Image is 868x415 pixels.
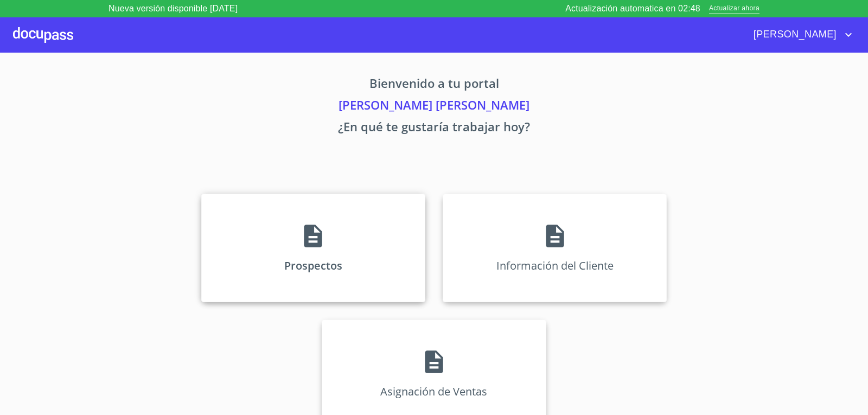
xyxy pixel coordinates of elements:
[284,258,342,273] p: Prospectos
[100,74,768,96] p: Bienvenido a tu portal
[745,26,842,43] span: [PERSON_NAME]
[380,384,487,399] p: Asignación de Ventas
[100,96,768,118] p: [PERSON_NAME] [PERSON_NAME]
[745,26,855,43] button: account of current user
[108,2,238,15] p: Nueva versión disponible [DATE]
[100,118,768,139] p: ¿En qué te gustaría trabajar hoy?
[496,258,614,273] p: Información del Cliente
[565,2,700,15] p: Actualización automatica en 02:48
[709,3,759,15] span: Actualizar ahora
